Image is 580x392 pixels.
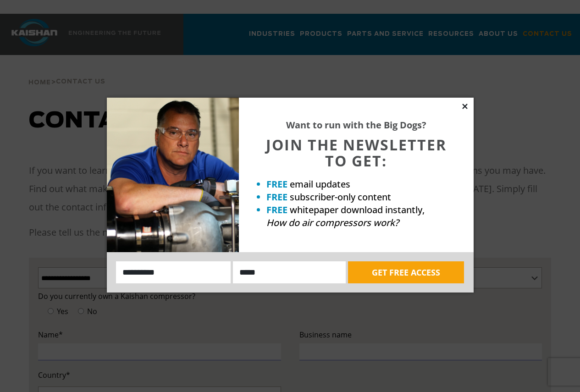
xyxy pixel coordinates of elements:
em: How do air compressors work? [266,216,399,229]
strong: FREE [266,191,287,203]
strong: FREE [266,178,287,190]
span: whitepaper download instantly, [290,204,425,216]
strong: FREE [266,204,287,216]
input: Email [233,261,346,283]
button: GET FREE ACCESS [348,261,464,283]
span: email updates [290,178,350,190]
input: Name: [116,261,231,283]
span: JOIN THE NEWSLETTER TO GET: [266,135,447,171]
strong: Want to run with the Big Dogs? [286,119,426,131]
span: subscriber-only content [290,191,391,203]
button: Close [461,102,469,110]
